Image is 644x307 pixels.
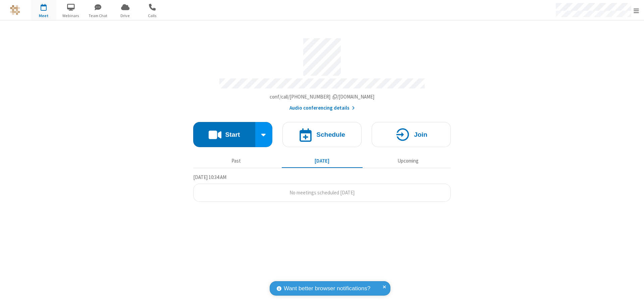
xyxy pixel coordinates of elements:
[284,284,370,293] span: Want better browser notifications?
[113,13,138,19] span: Drive
[193,174,226,180] span: [DATE] 10:34 AM
[270,94,375,100] span: Copy my meeting room link
[10,5,20,15] img: QA Selenium DO NOT DELETE OR CHANGE
[140,13,165,19] span: Calls
[414,131,427,138] h4: Join
[316,131,345,138] h4: Schedule
[31,13,56,19] span: Meet
[193,173,451,202] section: Today's Meetings
[368,155,448,167] button: Upcoming
[289,104,355,112] button: Audio conferencing details
[270,93,375,101] button: Copy my meeting room linkCopy my meeting room link
[255,122,273,147] div: Start conference options
[372,122,451,147] button: Join
[193,122,255,147] button: Start
[86,13,111,19] span: Team Chat
[193,33,451,112] section: Account details
[58,13,84,19] span: Webinars
[282,122,362,147] button: Schedule
[289,189,355,196] span: No meetings scheduled [DATE]
[196,155,277,167] button: Past
[282,155,363,167] button: [DATE]
[225,131,240,138] h4: Start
